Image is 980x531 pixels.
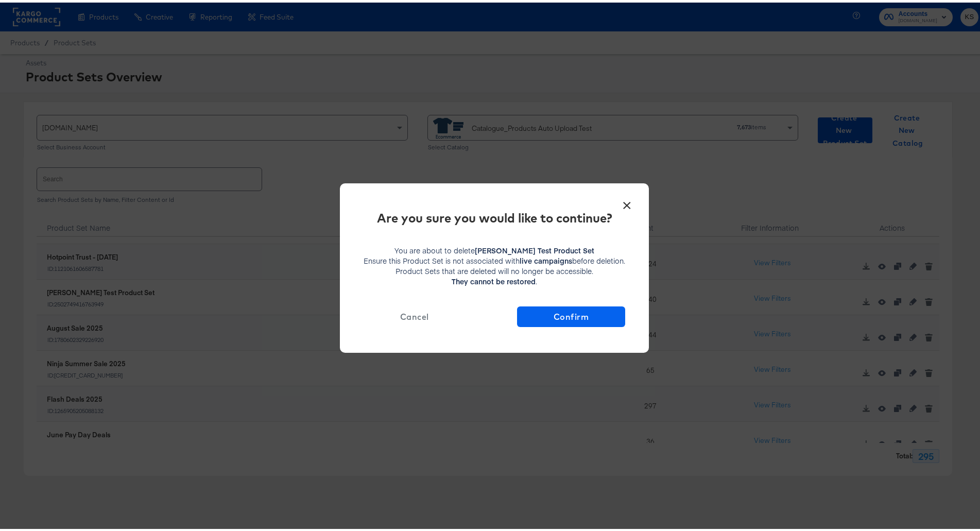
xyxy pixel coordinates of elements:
span: Confirm [521,307,621,321]
div: Are you sure you would like to continue? [364,207,625,224]
div: You are about to delete [364,243,625,253]
strong: live campaigns [520,253,572,263]
div: Ensure this Product Set is not associated with before deletion. [364,253,625,263]
div: Product Sets that are deleted will no longer be accessible. [364,263,625,273]
button: Confirm [517,304,625,324]
div: . [364,273,625,284]
strong: [PERSON_NAME] Test Product Set [475,243,594,253]
strong: They cannot be restored [452,273,536,284]
button: × [617,191,636,210]
button: Cancel [364,304,466,324]
span: Cancel [368,307,461,321]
